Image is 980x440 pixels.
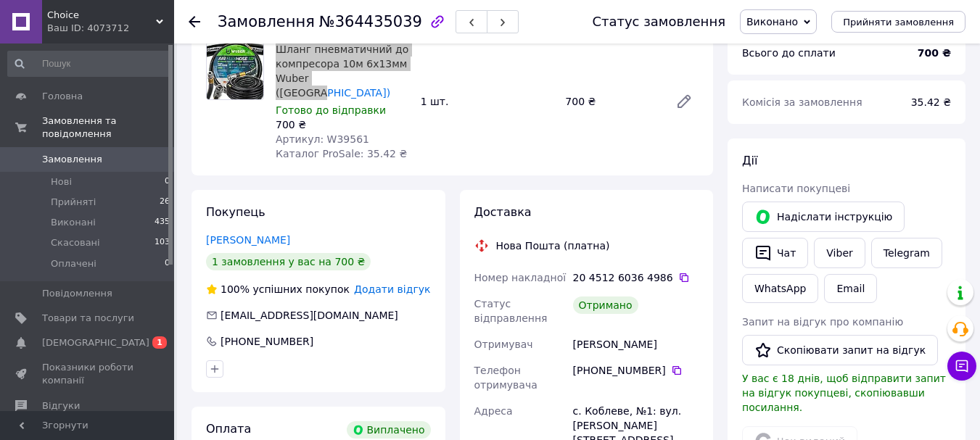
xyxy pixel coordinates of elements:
[51,216,96,229] span: Виконані
[276,117,409,132] div: 700 ₴
[415,91,560,112] div: 1 шт.
[742,373,946,413] span: У вас є 18 днів, щоб відправити запит на відгук покупцеві, скопіювавши посилання.
[155,216,170,229] span: 435
[47,9,156,22] span: Choice
[592,14,725,29] div: Статус замовлення
[559,91,664,112] div: 700 ₴
[918,47,951,59] b: 700 ₴
[47,22,174,35] div: Ваш ID: 4073712
[207,43,263,99] img: Шланг пневматичний до компресора 10м 6x13мм Wuber (Польща)
[474,272,567,283] span: Номер накладної
[51,196,96,209] span: Прийняті
[911,96,951,108] span: 35.42 ₴
[474,405,513,417] span: Адреса
[742,238,808,268] button: Чат
[165,257,170,270] span: 0
[276,104,386,116] span: Готово до відправки
[42,153,102,166] span: Замовлення
[814,238,865,268] a: Viber
[742,96,862,108] span: Комісія за замовлення
[276,148,407,159] span: Каталог ProSale: 35.42 ₴
[51,175,72,188] span: Нові
[189,14,200,29] div: Повернутися назад
[221,310,398,321] span: [EMAIL_ADDRESS][DOMAIN_NAME]
[219,334,315,349] div: [PHONE_NUMBER]
[742,274,818,303] a: WhatsApp
[474,205,532,219] span: Доставка
[155,236,170,249] span: 103
[206,234,290,246] a: [PERSON_NAME]
[42,336,149,349] span: [DEMOGRAPHIC_DATA]
[742,47,836,59] span: Всього до сплати
[573,270,699,285] div: 20 4512 6036 4986
[206,282,350,296] div: успішних покупок
[831,11,965,33] button: Прийняти замовлення
[218,13,315,30] span: Замовлення
[746,16,798,28] span: Виконано
[42,90,83,103] span: Головна
[493,238,614,253] div: Нова Пошта (платна)
[152,336,167,349] span: 1
[206,253,371,270] div: 1 замовлення у вас на 700 ₴
[42,115,174,141] span: Замовлення та повідомлення
[42,287,112,300] span: Повідомлення
[160,196,170,209] span: 26
[206,205,265,219] span: Покупець
[221,283,250,295] span: 100%
[573,363,699,378] div: [PHONE_NUMBER]
[42,399,80,412] span: Відгуки
[871,238,942,268] a: Telegram
[276,43,408,99] a: Шланг пневматичний до компресора 10м 6x13мм Wuber ([GEOGRAPHIC_DATA])
[670,87,699,116] a: Редагувати
[474,339,533,350] span: Отримувач
[165,175,170,188] span: 0
[354,283,430,295] span: Додати відгук
[843,17,954,28] span: Прийняти замовлення
[51,236,100,249] span: Скасовані
[573,296,638,314] div: Отримано
[474,298,548,324] span: Статус відправлення
[742,316,903,328] span: Запит на відгук про компанію
[742,154,757,167] span: Дії
[947,352,976,381] button: Чат з покупцем
[824,274,877,303] button: Email
[7,51,171,77] input: Пошук
[570,331,701,357] div: [PERSON_NAME]
[42,361,134,387] span: Показники роботи компанії
[206,422,251,436] span: Оплата
[742,335,938,365] button: Скопіювати запит на відгук
[319,13,422,30] span: №364435039
[474,365,538,391] span: Телефон отримувача
[742,202,905,232] button: Надіслати інструкцію
[276,133,369,145] span: Артикул: W39561
[42,312,134,325] span: Товари та послуги
[347,421,431,439] div: Виплачено
[742,183,850,194] span: Написати покупцеві
[51,257,96,270] span: Оплачені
